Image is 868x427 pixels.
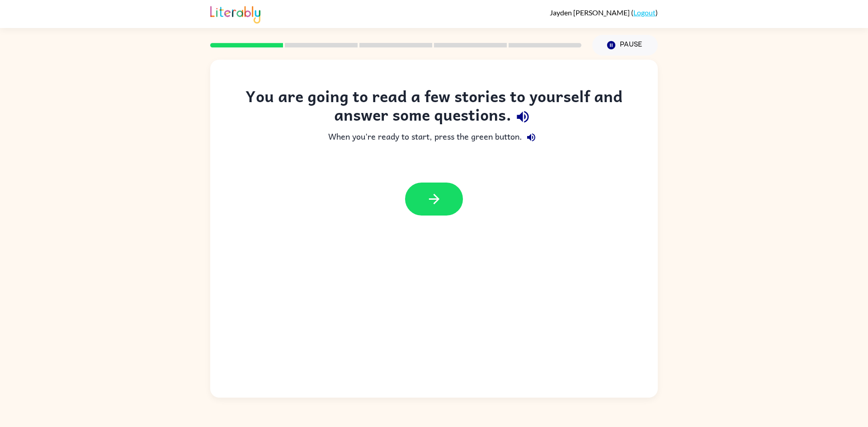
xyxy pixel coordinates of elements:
div: ( ) [550,8,658,17]
div: You are going to read a few stories to yourself and answer some questions. [228,87,640,128]
span: Jayden [PERSON_NAME] [550,8,631,17]
img: Literably [210,4,260,23]
a: Logout [633,8,656,17]
button: Pause [592,35,658,56]
div: When you're ready to start, press the green button. [228,128,640,146]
